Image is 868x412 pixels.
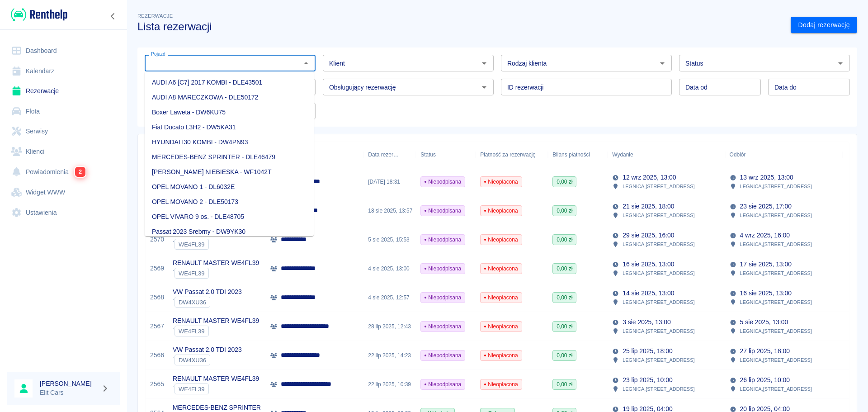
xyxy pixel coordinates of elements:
a: Dashboard [7,41,120,61]
p: LEGNICA , [STREET_ADDRESS] [740,327,812,335]
p: 4 wrz 2025, 16:00 [740,231,790,240]
div: Bilans płatności [552,142,590,167]
a: 2566 [150,350,164,360]
div: Klient [266,142,363,167]
p: 3 sie 2025, 13:00 [623,317,671,327]
a: Rezerwacje [7,81,120,101]
span: 0,00 zł [553,380,576,388]
p: LEGNICA , [STREET_ADDRESS] [623,240,694,248]
p: VW Passat 2.0 TDI 2023 [173,345,242,355]
button: Sort [399,148,411,161]
div: 4 sie 2025, 13:00 [363,254,416,283]
button: Otwórz [656,57,669,70]
p: LEGNICA , [STREET_ADDRESS] [623,356,694,364]
span: Niepodpisana [421,265,465,273]
button: Otwórz [478,57,491,70]
span: Niepodpisana [421,178,465,186]
a: Kalendarz [7,61,120,81]
div: Data rezerwacji [368,142,399,167]
h3: Lista rezerwacji [137,20,783,33]
p: 26 lip 2025, 10:00 [740,375,790,385]
div: Wydanie [612,142,633,167]
span: WE4FL39 [175,386,208,393]
p: 21 sie 2025, 18:00 [623,202,674,211]
div: ` [173,268,259,279]
p: LEGNICA , [STREET_ADDRESS] [623,298,694,306]
li: MERCEDES-BENZ SPRINTER - DLE46479 [145,150,314,165]
div: Płatność za rezerwację [480,142,536,167]
p: 25 lip 2025, 18:00 [623,346,672,356]
span: WE4FL39 [175,270,208,277]
span: 0,00 zł [553,351,576,360]
span: Niepodpisana [421,322,465,331]
a: Dodaj rezerwację [791,17,857,33]
span: Nieopłacona [481,294,521,302]
div: 18 sie 2025, 13:57 [363,196,416,225]
span: Nieopłacona [481,380,521,388]
div: 22 lip 2025, 10:39 [363,370,416,399]
span: Nieopłacona [481,265,521,273]
span: Nieopłacona [481,178,521,186]
p: LEGNICA , [STREET_ADDRESS] [623,182,694,190]
span: 0,00 zł [553,207,576,215]
button: Zwiń nawigację [106,10,120,22]
p: 16 sie 2025, 13:00 [623,260,674,269]
p: LEGNICA , [STREET_ADDRESS] [740,356,812,364]
p: 23 lip 2025, 10:00 [623,375,672,385]
div: ` [173,297,242,308]
div: Płatność za rezerwację [476,142,548,167]
span: Nieopłacona [481,351,521,360]
button: Zamknij [300,57,312,70]
div: 5 sie 2025, 15:53 [363,225,416,254]
a: 2568 [150,293,164,302]
p: LEGNICA , [STREET_ADDRESS] [623,211,694,219]
li: AUDI A6 [C7] 2017 KOMBI - DLE43501 [145,75,314,90]
h6: [PERSON_NAME] [40,379,98,388]
button: Otwórz [834,57,847,70]
span: Niepodpisana [421,294,465,302]
li: Boxer Laweta - DW6KU75 [145,105,314,120]
span: WE4FL39 [175,328,208,335]
p: LEGNICA , [STREET_ADDRESS] [740,240,812,248]
img: Renthelp logo [11,7,67,22]
span: 2 [75,166,85,177]
p: 5 sie 2025, 13:00 [740,317,788,327]
input: DD.MM.YYYY [679,79,761,95]
a: Ustawienia [7,203,120,223]
button: Sort [633,148,646,161]
p: 12 wrz 2025, 13:00 [623,173,676,182]
span: Rezerwacje [137,13,173,19]
a: 2570 [150,235,164,244]
div: 28 lip 2025, 12:43 [363,312,416,341]
span: Niepodpisana [421,236,465,244]
div: Odbiór [730,142,746,167]
div: 4 sie 2025, 12:57 [363,283,416,312]
p: 13 wrz 2025, 13:00 [740,173,793,182]
input: DD.MM.YYYY [768,79,850,95]
div: ` [173,355,242,365]
span: WE4FL39 [175,241,208,248]
span: Nieopłacona [481,322,521,331]
button: Otwórz [478,81,491,94]
p: RENAULT MASTER WE4FL39 [173,258,259,268]
p: LEGNICA , [STREET_ADDRESS] [623,269,694,277]
p: LEGNICA , [STREET_ADDRESS] [740,269,812,277]
div: Status [420,142,436,167]
div: 22 lip 2025, 14:23 [363,341,416,370]
p: 14 sie 2025, 13:00 [623,289,674,298]
span: 0,00 zł [553,322,576,331]
li: OPEL VIVARO 9 os. - DLE48705 [145,209,314,224]
p: Elit Cars [40,388,98,398]
p: LEGNICA , [STREET_ADDRESS] [740,211,812,219]
a: Renthelp logo [7,7,67,22]
p: LEGNICA , [STREET_ADDRESS] [623,385,694,393]
a: 2569 [150,264,164,273]
a: 2565 [150,379,164,389]
a: Flota [7,101,120,122]
div: Odbiór [725,142,842,167]
span: DW4XU36 [175,299,210,306]
a: Powiadomienia2 [7,161,120,182]
p: LEGNICA , [STREET_ADDRESS] [740,298,812,306]
span: 0,00 zł [553,265,576,273]
span: Niepodpisana [421,380,465,388]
